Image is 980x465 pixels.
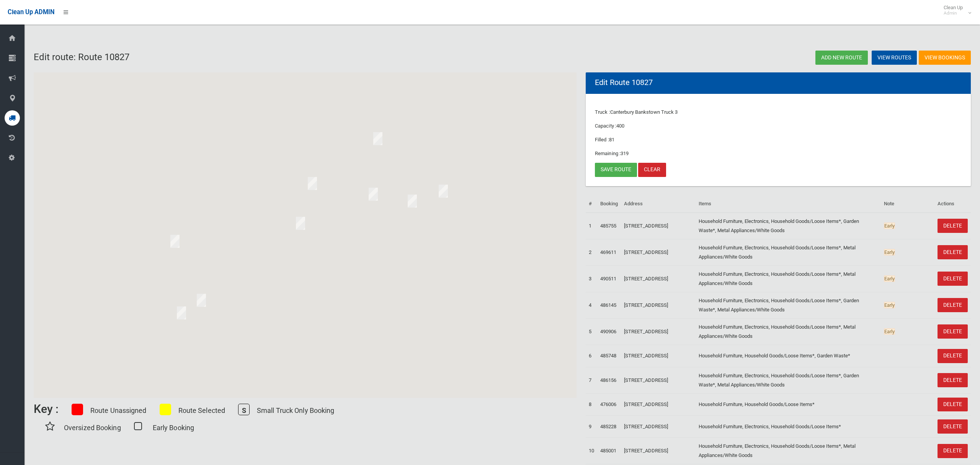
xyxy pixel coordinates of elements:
td: 486145 [597,292,621,318]
h2: Edit route: Route 10827 [34,52,498,62]
td: 476006 [597,393,621,416]
td: Household Furniture, Electronics, Household Goods/Loose Items*, Garden Waste*, Metal Appliances/W... [696,213,881,239]
p: Remaining : [595,149,962,158]
p: Route Selected [178,404,225,417]
th: Actions [934,195,971,213]
a: Save route [595,163,637,177]
td: 8 [586,393,597,416]
span: Early [884,302,895,308]
td: [STREET_ADDRESS] [621,213,696,239]
td: Household Furniture, Household Goods/Loose Items*, Garden Waste* [696,345,881,367]
td: 485755 [597,213,621,239]
td: [STREET_ADDRESS] [621,239,696,265]
p: Capacity : [595,121,962,131]
td: 469611 [597,239,621,265]
td: [STREET_ADDRESS] [621,416,696,438]
td: 10 [586,438,597,464]
td: 6 [586,345,597,367]
a: DELETE [938,373,968,387]
p: Route Unassigned [90,404,147,417]
span: 81 [609,137,614,142]
td: 5 [586,318,597,345]
th: # [586,195,597,213]
a: DELETE [938,444,968,458]
p: Oversized Booking [64,421,121,434]
td: Household Furniture, Electronics, Household Goods/Loose Items* [696,416,881,438]
td: Household Furniture, Electronics, Household Goods/Loose Items*, Metal Appliances/White Goods [696,438,881,464]
td: 1 [586,213,597,239]
a: DELETE [938,324,968,339]
span: 319 [621,151,629,156]
td: 3 [586,265,597,292]
td: [STREET_ADDRESS] [621,393,696,416]
td: Household Furniture, Electronics, Household Goods/Loose Items*, Garden Waste*, Metal Appliances/W... [696,292,881,318]
span: S [238,404,250,415]
p: Early Booking [153,421,194,434]
td: Household Furniture, Electronics, Household Goods/Loose Items*, Metal Appliances/White Goods [696,265,881,292]
span: Canterbury Bankstown Truck 3 [610,109,678,115]
a: DELETE [938,398,968,412]
p: Filled : [595,135,962,144]
div: 279A The River Road, REVESBY NSW 2212 [174,303,189,323]
div: 54 Milperra Road, REVESBY NSW 2212 [167,232,183,251]
div: 1 Stephenson Street, ROSELANDS NSW 2196 [293,214,308,233]
div: 1/38 Lang Street, PADSTOW NSW 2211 [194,291,209,310]
td: 486156 [597,367,621,393]
td: Household Furniture, Electronics, Household Goods/Loose Items*, Garden Waste*, Metal Appliances/W... [696,367,881,393]
td: Household Furniture, Electronics, Household Goods/Loose Items*, Metal Appliances/White Goods [696,318,881,345]
a: DELETE [938,349,968,363]
a: View Routes [872,51,917,65]
td: 490906 [597,318,621,345]
td: 4 [586,292,597,318]
td: [STREET_ADDRESS] [621,265,696,292]
span: Clean Up ADMIN [8,8,54,16]
td: 7 [586,367,597,393]
td: [STREET_ADDRESS] [621,438,696,464]
small: Admin [944,10,963,16]
td: [STREET_ADDRESS] [621,292,696,318]
div: 30 Wangee Road, LAKEMBA NSW 2195 [305,174,320,193]
td: 485748 [597,345,621,367]
td: 485001 [597,438,621,464]
p: Truck : [595,108,962,117]
td: Household Furniture, Household Goods/Loose Items* [696,393,881,416]
span: Clean Up [940,5,970,16]
th: Booking [597,195,621,213]
a: DELETE [938,272,968,286]
span: Early [884,328,895,335]
span: Early [884,249,895,255]
td: 2 [586,239,597,265]
th: Address [621,195,696,213]
a: DELETE [938,219,968,233]
h6: Key : [34,403,59,415]
header: Edit Route 10827 [586,75,662,90]
a: DELETE [938,419,968,434]
a: Add new route [815,51,868,65]
a: View Bookings [919,51,971,65]
div: 2 Pomroy Avenue, EARLWOOD NSW 2206 [436,182,451,201]
a: DELETE [938,245,968,259]
td: 490511 [597,265,621,292]
td: [STREET_ADDRESS] [621,345,696,367]
div: 39 Hampton Street, CROYDON PARK NSW 2133 [370,129,385,148]
span: Early [884,275,895,282]
p: Small Truck Only Booking [257,404,334,417]
td: Household Furniture, Electronics, Household Goods/Loose Items*, Metal Appliances/White Goods [696,239,881,265]
span: 400 [616,123,624,129]
td: [STREET_ADDRESS] [621,318,696,345]
div: 3 Viking Street, CAMPSIE NSW 2194 [366,185,381,204]
th: Note [881,195,934,213]
a: Clear [638,163,666,177]
td: 485228 [597,416,621,438]
td: 9 [586,416,597,438]
div: 69 Richmond Street, EARLWOOD NSW 2206 [405,192,420,211]
a: DELETE [938,298,968,312]
td: [STREET_ADDRESS] [621,367,696,393]
span: Early [884,223,895,229]
th: Items [696,195,881,213]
